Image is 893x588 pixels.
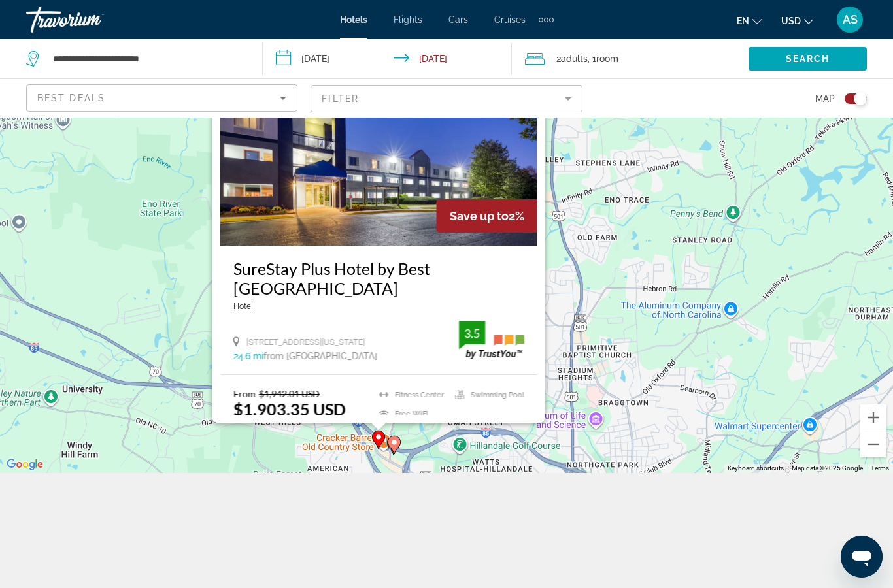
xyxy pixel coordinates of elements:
[311,84,582,113] button: Filter
[246,337,365,347] span: [STREET_ADDRESS][US_STATE]
[373,388,448,401] li: Fitness Center
[37,90,286,106] mat-select: Sort by
[3,456,46,473] a: Open this area in Google Maps (opens a new window)
[556,50,588,68] span: 2
[233,388,256,399] span: From
[263,39,513,78] button: Check-in date: Sep 30, 2025 Check-out date: Oct 7, 2025
[233,351,263,361] span: 24.6 mi
[448,388,524,401] li: Swimming Pool
[561,54,588,64] span: Adults
[450,209,509,223] span: Save up to
[340,14,367,25] a: Hotels
[233,301,253,311] span: Hotel
[373,408,448,421] li: Free WiFi
[871,465,889,472] a: Terms (opens in new tab)
[494,14,526,25] a: Cruises
[792,465,863,472] span: Map data ©2025 Google
[833,6,867,33] button: User Menu
[737,16,749,26] span: en
[737,11,762,30] button: Change language
[749,47,867,71] button: Search
[220,37,537,246] img: Hotel image
[259,388,320,399] del: $1,942.01 USD
[233,301,524,311] div: null star Hotel
[843,13,858,26] span: AS
[781,16,801,26] span: USD
[37,93,105,103] span: Best Deals
[728,464,784,473] button: Keyboard shortcuts
[233,399,346,419] ins: $1,903.35 USD
[860,404,886,431] button: Zoom in
[860,431,886,457] button: Zoom out
[588,50,618,68] span: , 1
[233,259,524,298] a: SureStay Plus Hotel by Best [GEOGRAPHIC_DATA]
[841,536,883,578] iframe: Button to launch messaging window
[835,93,867,105] button: Toggle map
[3,456,46,473] img: Google
[539,9,554,30] button: Extra navigation items
[781,11,813,30] button: Change currency
[263,351,377,361] span: from [GEOGRAPHIC_DATA]
[459,321,524,359] img: trustyou-badge.svg
[786,54,830,64] span: Search
[394,14,422,25] a: Flights
[596,54,618,64] span: Room
[459,325,485,341] div: 3.5
[448,14,468,25] a: Cars
[26,3,157,37] a: Travorium
[512,39,749,78] button: Travelers: 2 adults, 0 children
[437,199,537,233] div: 2%
[815,90,835,108] span: Map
